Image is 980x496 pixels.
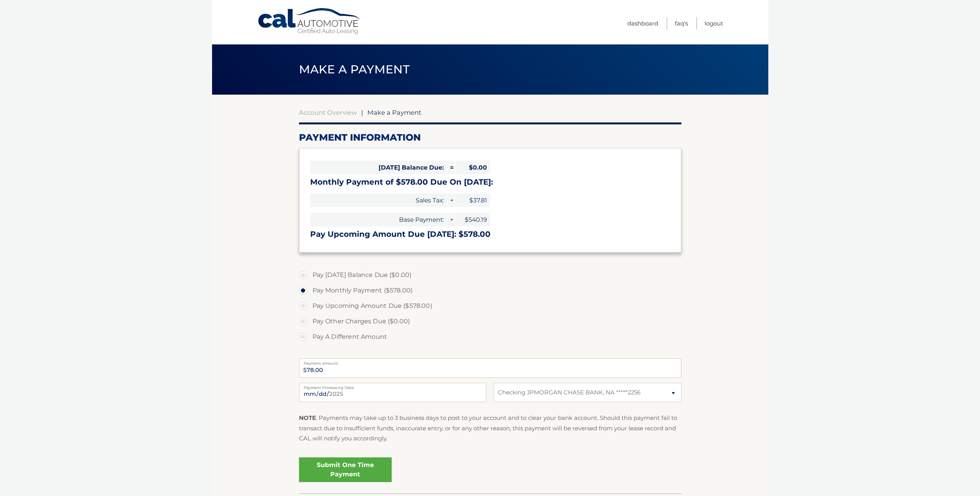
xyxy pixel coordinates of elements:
h2: Payment Information [299,132,681,143]
span: $540.19 [455,213,490,226]
span: + [447,213,455,226]
span: Make a Payment [367,109,421,116]
input: Payment Date [299,383,486,402]
a: Dashboard [627,17,658,30]
label: Pay A Different Amount [299,329,681,345]
label: Pay [DATE] Balance Due ($0.00) [299,267,681,283]
a: FAQ's [675,17,688,30]
input: Payment Amount [299,358,681,378]
a: Account Overview [299,109,357,116]
h3: Pay Upcoming Amount Due [DATE]: $578.00 [310,229,670,239]
label: Pay Other Charges Due ($0.00) [299,314,681,329]
span: Make a Payment [299,62,410,76]
span: $37.81 [455,194,490,207]
span: = [447,161,455,174]
span: $0.00 [455,161,490,174]
p: : Payments may take up to 3 business days to post to your account and to clear your bank account.... [299,413,681,443]
span: | [361,109,363,116]
label: Pay Upcoming Amount Due ($578.00) [299,298,681,314]
span: + [447,194,455,207]
span: [DATE] Balance Due: [310,161,447,174]
strong: NOTE [299,414,316,421]
span: Sales Tax: [310,194,447,207]
a: Cal Automotive [257,8,362,35]
a: Submit One Time Payment [299,457,392,482]
a: Logout [705,17,723,30]
span: Base Payment: [310,213,447,226]
label: Payment Amount [299,358,681,365]
label: Payment Processing Date [299,383,486,389]
label: Pay Monthly Payment ($578.00) [299,283,681,298]
h3: Monthly Payment of $578.00 Due On [DATE]: [310,177,670,187]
